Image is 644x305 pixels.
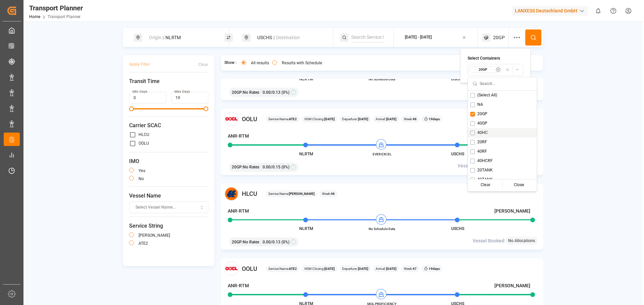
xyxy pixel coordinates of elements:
[263,164,280,170] span: 0.00 / 0.15
[243,164,259,170] span: No Rates
[281,239,289,245] span: (0%)
[139,141,149,145] label: OOLU
[468,91,537,191] div: Suggestions
[471,67,495,72] small: 20GP
[145,31,217,44] div: NLRTM
[324,267,335,271] b: [DATE]
[232,89,243,95] span: 20GP :
[232,239,243,245] span: 20GP :
[228,133,249,140] h4: ANR-RTM
[299,226,313,231] span: NLRTM
[376,117,396,122] span: Arrival:
[477,177,493,183] span: 40TANK
[357,117,368,121] b: [DATE]
[364,77,400,82] span: No Schedule Data
[364,226,400,231] span: No Schedule Data
[398,31,474,44] button: [DATE] - [DATE]
[224,187,238,201] img: Carrier
[268,191,315,196] span: Service Name:
[129,106,134,111] span: Minimum
[468,64,523,76] button: 20GP
[29,3,83,13] div: Transport Planner
[299,77,313,81] span: NLRTM
[357,267,368,271] b: [DATE]
[228,208,249,215] h4: ANR-RTM
[451,152,464,156] span: USCHS
[149,35,164,40] span: Origin ||
[129,122,208,130] span: Carrier SCAC
[477,158,493,164] span: 40HCRF
[139,133,149,137] label: HLCU
[376,266,396,271] span: Arrival:
[174,89,190,94] label: Max Days
[477,121,487,127] span: 40GP
[508,238,535,244] span: No Allocations
[136,205,176,211] span: Select Vessel Name...
[469,180,502,190] div: Clear
[198,59,208,70] button: Clear
[477,111,487,117] span: 20GP
[281,164,289,170] span: (0%)
[29,14,40,19] a: Home
[385,267,396,271] b: [DATE]
[129,77,208,85] span: Transit Time
[405,34,432,41] div: [DATE] - [DATE]
[385,117,396,121] b: [DATE]
[591,3,606,18] button: show 0 new notifications
[473,237,505,244] span: Vessel Booked:
[289,117,297,121] b: ATE2
[324,117,335,121] b: [DATE]
[273,35,300,40] span: || Destination
[413,267,417,271] b: 47
[493,34,505,41] span: 20GP
[342,117,368,122] span: Departure:
[243,89,259,95] span: No Rates
[429,267,440,271] b: 19 days
[502,180,536,190] div: Close
[477,92,497,98] span: (Select All)
[224,261,238,276] img: Carrier
[512,4,591,17] button: LANXESS Deutschland GmbH
[342,266,368,271] span: Departure:
[204,106,208,111] span: Maximum
[289,267,297,271] b: ATE2
[242,189,257,198] span: HLCU
[129,157,208,165] span: IMO
[494,208,530,215] h4: [PERSON_NAME]
[304,117,335,122] span: VGM Closing:
[224,112,238,126] img: Carrier
[198,62,208,68] div: Clear
[451,77,464,81] span: USCHS
[232,164,243,170] span: 20GP :
[429,117,440,121] b: 19 days
[512,6,588,16] div: LANXESS Deutschland GmbH
[251,61,269,65] label: All results
[477,130,488,136] span: 40HC
[477,139,487,145] span: 20RF
[289,192,315,196] b: [PERSON_NAME]
[451,226,464,231] span: USCHS
[468,56,523,62] h4: Select Containers
[331,192,335,196] b: 46
[404,117,417,122] span: Week:
[228,282,249,289] h4: ANR-RTM
[351,32,384,43] input: Search Service String
[242,115,257,124] span: OOLU
[139,241,148,245] label: ATE2
[281,89,289,95] span: (0%)
[268,266,297,271] span: Service Name:
[494,282,530,289] h4: [PERSON_NAME]
[404,266,417,271] span: Week:
[129,222,208,230] span: Service String
[224,60,236,66] span: Show :
[322,191,335,196] span: Week:
[139,177,144,181] label: no
[263,239,280,245] span: 0.00 / 0.13
[364,152,400,157] span: EVER EXCEL
[413,117,417,121] b: 46
[132,89,147,94] label: Min Days
[477,149,487,155] span: 40RF
[480,77,532,90] input: Search...
[139,169,145,173] label: yes
[282,61,322,65] label: Results with Schedule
